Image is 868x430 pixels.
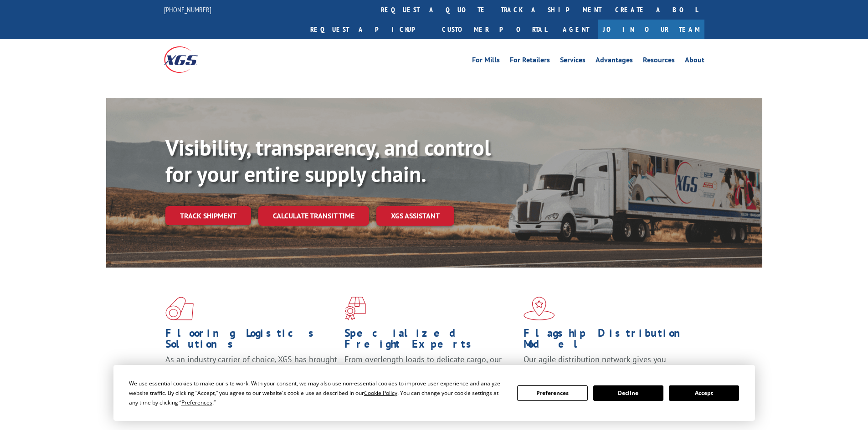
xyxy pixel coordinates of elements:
a: [PHONE_NUMBER] [164,5,211,14]
a: For Mills [472,56,500,66]
b: Visibility, transparency, and control for your entire supply chain. [165,133,491,188]
a: Join Our Team [598,20,704,39]
span: Preferences [181,399,212,406]
a: Services [560,56,586,66]
a: Track shipment [165,206,251,225]
span: Cookie Policy [364,389,397,397]
h1: Flagship Distribution Model [524,328,696,354]
a: Customer Portal [435,20,554,39]
img: xgs-icon-focused-on-flooring-red [344,297,366,320]
div: We use essential cookies to make our site work. With your consent, we may also use non-essential ... [129,379,506,407]
a: Request a pickup [303,20,435,39]
button: Accept [669,385,739,401]
img: xgs-icon-total-supply-chain-intelligence-red [165,297,194,320]
a: For Retailers [510,56,550,66]
button: Decline [593,385,663,401]
a: About [685,56,704,66]
div: Cookie Consent Prompt [113,365,755,421]
a: XGS ASSISTANT [376,206,454,226]
button: Preferences [517,385,587,401]
a: Resources [643,56,675,66]
p: From overlength loads to delicate cargo, our experienced staff knows the best way to move your fr... [344,354,517,395]
img: xgs-icon-flagship-distribution-model-red [524,297,555,320]
h1: Specialized Freight Experts [344,328,517,354]
a: Agent [554,20,598,39]
a: Advantages [596,56,633,66]
h1: Flooring Logistics Solutions [165,328,338,354]
a: Calculate transit time [258,206,369,226]
span: As an industry carrier of choice, XGS has brought innovation and dedication to flooring logistics... [165,354,337,386]
span: Our agile distribution network gives you nationwide inventory management on demand. [524,354,691,375]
